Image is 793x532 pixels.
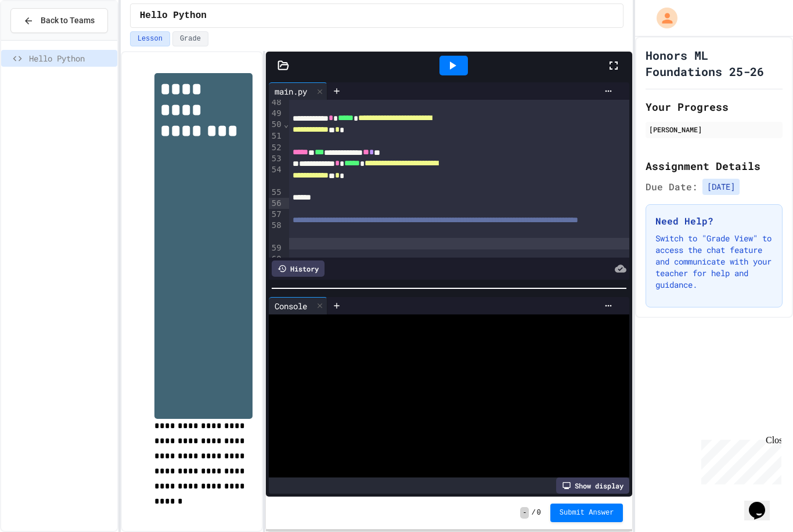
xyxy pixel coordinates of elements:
[269,209,283,220] div: 57
[520,507,529,519] span: -
[130,31,170,46] button: Lesson
[702,179,740,195] span: [DATE]
[10,8,108,33] button: Back to Teams
[655,233,773,291] p: Switch to "Grade View" to access the chat feature and communicate with your teacher for help and ...
[646,180,698,194] span: Due Date:
[655,214,773,228] h3: Need Help?
[140,9,207,23] span: Hello Python
[269,97,283,108] div: 48
[269,187,283,198] div: 55
[644,5,680,31] div: My Account
[269,297,327,314] div: Console
[550,504,623,522] button: Submit Answer
[556,477,629,494] div: Show display
[537,508,541,517] span: 0
[269,82,327,100] div: main.py
[41,15,95,27] span: Back to Teams
[269,220,283,243] div: 58
[269,254,283,265] div: 60
[269,108,283,120] div: 49
[269,300,313,312] div: Console
[269,119,283,131] div: 50
[269,131,283,142] div: 51
[5,5,80,74] div: Chat with us now!Close
[269,198,283,209] div: 56
[283,120,289,129] span: Fold line
[269,243,283,254] div: 59
[29,52,113,64] span: Hello Python
[269,164,283,187] div: 54
[269,85,313,97] div: main.py
[744,486,781,520] iframe: chat widget
[272,260,325,277] div: History
[646,99,783,115] h2: Your Progress
[649,124,779,135] div: [PERSON_NAME]
[172,31,208,46] button: Grade
[560,508,614,517] span: Submit Answer
[269,153,283,164] div: 53
[646,158,783,174] h2: Assignment Details
[531,508,535,517] span: /
[269,142,283,153] div: 52
[646,47,783,79] h1: Honors ML Foundations 25-26
[697,435,781,484] iframe: chat widget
